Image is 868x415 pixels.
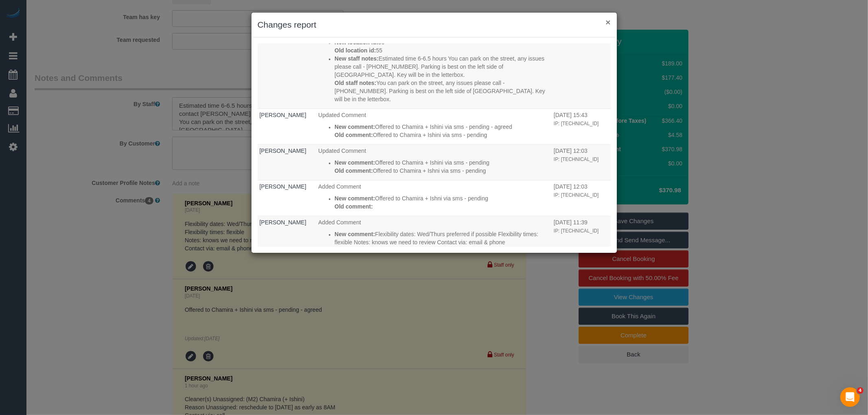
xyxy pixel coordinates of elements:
td: What [316,8,552,109]
p: Offered to Chamira + Ishini via sms - pending - agreed [335,123,550,131]
a: [PERSON_NAME] [260,219,306,226]
p: Flexibility dates: Wed/Thurs preferred if possible Flexibility times: flexible Notes: knows we ne... [335,230,550,246]
p: Offered to Chamira + Ishini via sms - pending [335,159,550,167]
td: Who [258,180,317,216]
td: Who [258,145,317,180]
td: When [552,8,611,109]
td: Who [258,109,317,145]
p: Offered to Chamira + Ishini via sms - pending [335,131,550,139]
td: What [316,145,552,180]
small: IP: [TECHNICAL_ID] [554,228,599,234]
strong: Old comment: [335,203,373,210]
span: Added Comment [318,183,361,190]
a: [PERSON_NAME] [260,148,306,154]
iframe: Intercom live chat [840,387,860,407]
strong: New staff notes: [335,55,378,62]
strong: Old comment: [335,132,373,138]
td: Who [258,8,317,109]
sui-modal: Changes report [251,13,617,253]
strong: Old location id: [335,47,376,54]
span: Added Comment [318,219,361,226]
span: Updated Comment [318,148,366,154]
td: When [552,145,611,180]
td: When [552,216,611,260]
td: What [316,216,552,260]
p: You can park on the street, any issues please call - [PHONE_NUMBER]. Parking is best on the left ... [335,79,550,103]
button: × [606,18,610,26]
a: [PERSON_NAME] [260,112,306,118]
td: What [316,109,552,145]
strong: New comment: [335,195,375,202]
td: Who [258,216,317,260]
span: 4 [857,387,864,394]
strong: Old staff notes: [335,80,376,86]
strong: Old comment: [335,167,373,174]
strong: New comment: [335,159,375,166]
small: IP: [TECHNICAL_ID] [554,156,599,162]
p: Offered to Chamira + Ishni via sms - pending [335,194,550,202]
span: Updated Comment [318,112,366,118]
p: Offered to Chamira + Ishni via sms - pending [335,167,550,175]
td: What [316,180,552,216]
strong: New comment: [335,231,375,237]
p: 55 [335,46,550,54]
strong: New comment: [335,124,375,130]
strong: New location id: [335,39,378,46]
small: IP: [TECHNICAL_ID] [554,121,599,126]
small: IP: [TECHNICAL_ID] [554,192,599,198]
p: Estimated time 6-6.5 hours You can park on the street, any issues please call - [PHONE_NUMBER]. P... [335,54,550,79]
td: When [552,109,611,145]
a: [PERSON_NAME] [260,183,306,190]
td: When [552,180,611,216]
h3: Changes report [258,19,611,31]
